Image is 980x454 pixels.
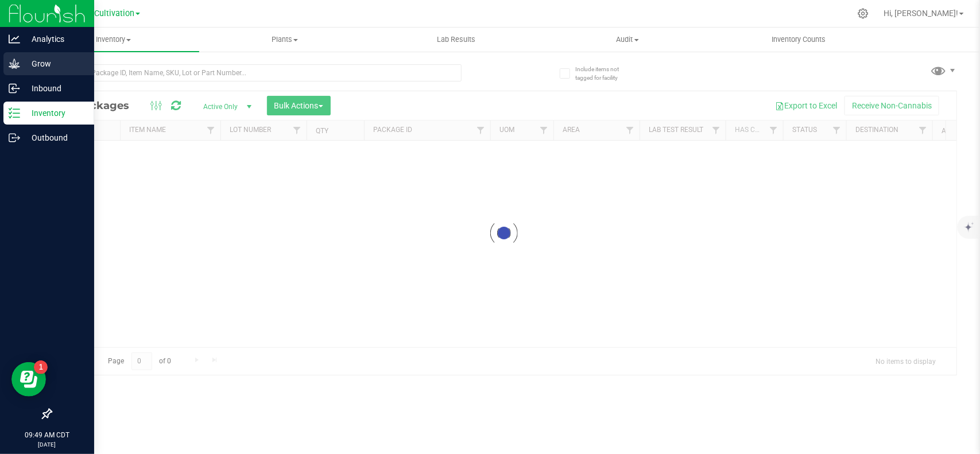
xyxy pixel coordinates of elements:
div: Manage settings [856,8,870,19]
input: Search Package ID, Item Name, SKU, Lot or Part Number... [51,64,462,82]
inline-svg: Inventory [9,107,20,119]
iframe: Resource center unread badge [34,360,48,374]
p: Grow [20,57,89,71]
span: Inventory Counts [757,34,842,45]
span: Plants [200,34,370,45]
p: Inventory [20,106,89,120]
span: Audit [543,34,713,45]
p: Outbound [20,131,89,145]
a: Inventory [28,28,199,52]
a: Audit [542,28,714,52]
p: 09:49 AM CDT [5,430,89,440]
iframe: Resource center [11,362,46,397]
p: Analytics [20,32,89,46]
span: Hi, [PERSON_NAME]! [884,9,958,18]
inline-svg: Grow [9,58,20,69]
span: Inventory [28,34,199,45]
a: Lab Results [370,28,542,52]
a: Plants [199,28,371,52]
span: Lab Results [421,34,491,45]
p: Inbound [20,82,89,95]
inline-svg: Analytics [9,33,20,45]
span: Include items not tagged for facility [575,65,633,82]
a: Inventory Counts [713,28,885,52]
inline-svg: Outbound [9,132,20,143]
inline-svg: Inbound [9,83,20,94]
p: [DATE] [5,440,89,449]
span: Cultivation [94,9,134,18]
